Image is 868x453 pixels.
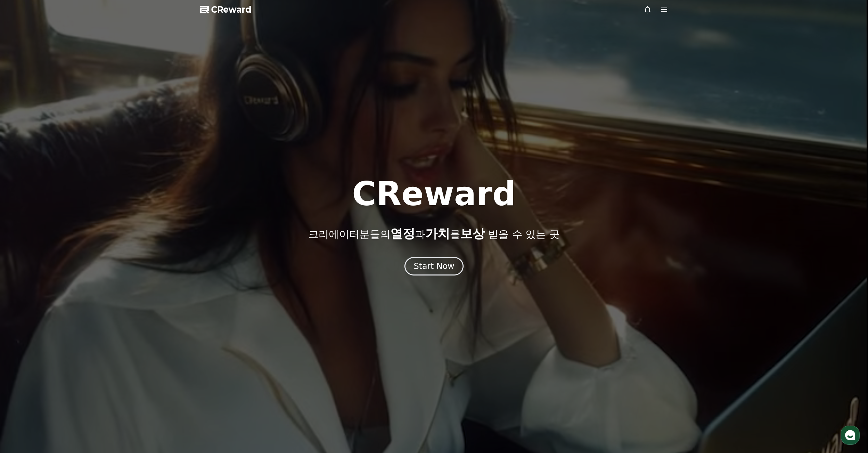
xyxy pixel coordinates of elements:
[308,227,559,241] p: 크리에이터분들의 과 를 받을 수 있는 곳
[106,228,114,233] span: 설정
[22,228,26,233] span: 홈
[2,217,45,234] a: 홈
[404,264,464,270] a: Start Now
[45,217,88,234] a: 대화
[63,228,71,233] span: 대화
[460,226,485,241] span: 보상
[88,217,131,234] a: 설정
[390,226,415,241] span: 열정
[352,177,516,210] h1: CReward
[425,226,450,241] span: 가치
[200,4,251,15] a: CReward
[404,257,464,276] button: Start Now
[414,261,454,272] div: Start Now
[211,4,251,15] span: CReward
